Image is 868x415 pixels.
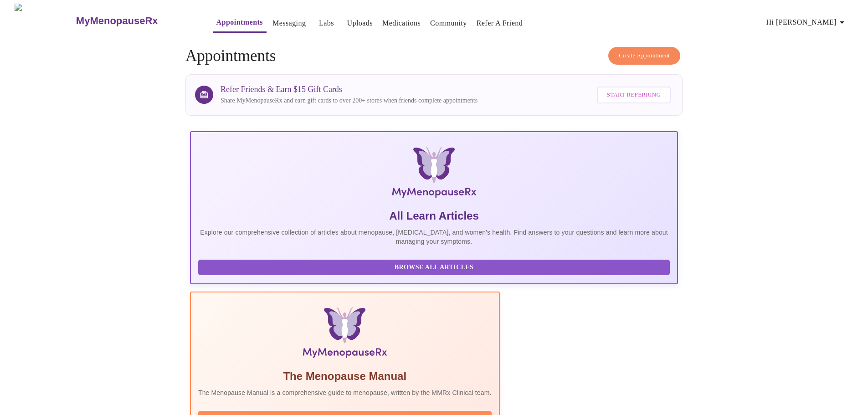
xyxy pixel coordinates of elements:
a: Labs [319,17,334,30]
button: Labs [312,14,341,32]
a: Uploads [347,17,373,30]
a: Appointments [216,16,263,29]
h5: All Learn Articles [198,209,670,223]
button: Community [426,14,471,32]
p: Share MyMenopauseRx and earn gift cards to over 200+ stores when friends complete appointments [221,96,478,105]
a: MyMenopauseRx [75,5,194,37]
span: Hi [PERSON_NAME] [766,16,847,29]
button: Start Referring [597,87,671,103]
a: Browse All Articles [198,263,672,271]
a: Medications [382,17,421,30]
button: Uploads [343,14,376,32]
button: Messaging [269,14,309,32]
button: Refer a Friend [473,14,527,32]
a: Start Referring [595,82,673,108]
h3: Refer Friends & Earn $15 Gift Cards [221,85,478,94]
p: Explore our comprehensive collection of articles about menopause, [MEDICAL_DATA], and women's hea... [198,228,670,246]
h4: Appointments [185,47,683,65]
h5: The Menopause Manual [198,369,492,384]
button: Hi [PERSON_NAME] [763,13,851,31]
span: Browse All Articles [207,262,661,273]
h3: MyMenopauseRx [76,15,158,27]
button: Browse All Articles [198,260,670,276]
span: Start Referring [607,90,661,100]
img: Menopause Manual [245,307,445,362]
span: Create Appointment [619,51,670,61]
button: Appointments [213,13,267,33]
p: The Menopause Manual is a comprehensive guide to menopause, written by the MMRx Clinical team. [198,388,492,397]
button: Medications [379,14,424,32]
a: Refer a Friend [477,17,523,30]
a: Community [430,17,467,30]
a: Messaging [272,17,306,30]
button: Create Appointment [608,47,680,65]
img: MyMenopauseRx Logo [272,147,596,201]
img: MyMenopauseRx Logo [15,4,75,38]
